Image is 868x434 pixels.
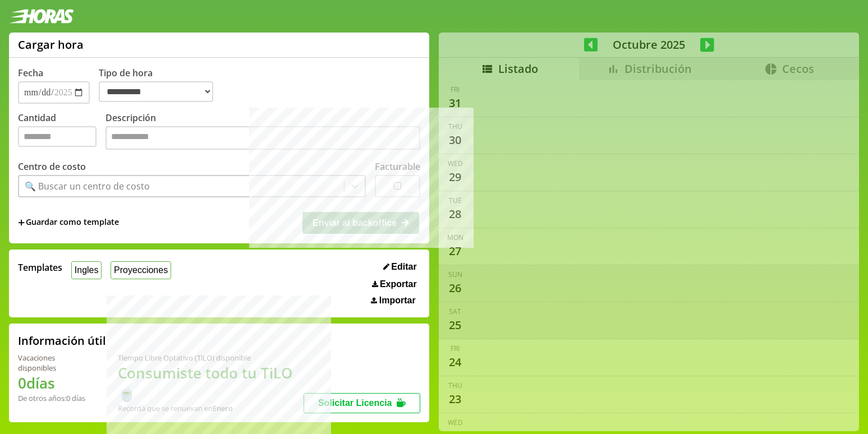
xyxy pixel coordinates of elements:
[111,261,171,279] button: Proyecciones
[25,180,150,192] div: 🔍 Buscar un centro de costo
[304,393,420,413] button: Solicitar Licencia
[318,398,392,408] span: Solicitar Licencia
[380,279,417,289] span: Exportar
[118,353,304,363] div: Tiempo Libre Optativo (TiLO) disponible
[9,9,74,24] img: logotipo
[99,81,213,102] select: Tipo de hora
[213,403,233,413] b: Enero
[118,363,304,403] h1: Consumiste todo tu TiLO 🍵
[18,126,97,147] input: Cantidad
[18,216,119,229] span: +Guardar como template
[118,403,304,413] div: Recordá que se renuevan en
[375,160,420,173] label: Facturable
[18,67,43,79] label: Fecha
[18,373,91,393] h1: 0 días
[18,112,105,153] label: Cantidad
[71,261,102,279] button: Ingles
[18,333,106,348] h2: Información útil
[99,67,222,104] label: Tipo de hora
[18,353,91,373] div: Vacaciones disponibles
[391,262,416,272] span: Editar
[105,126,420,150] textarea: Descripción
[18,37,84,52] h1: Cargar hora
[380,261,420,273] button: Editar
[18,261,62,274] span: Templates
[18,216,25,229] span: +
[105,112,420,153] label: Descripción
[18,160,86,173] label: Centro de costo
[18,393,91,403] div: De otros años: 0 días
[379,296,416,306] span: Importar
[369,279,420,290] button: Exportar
